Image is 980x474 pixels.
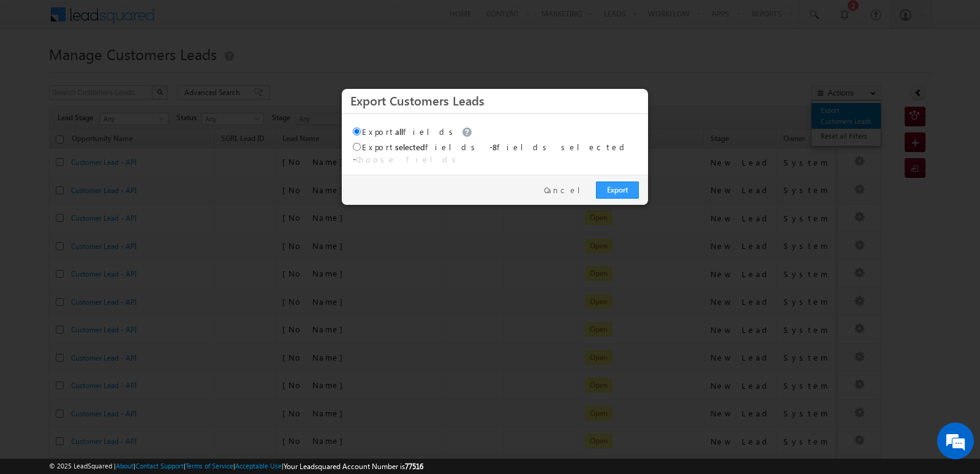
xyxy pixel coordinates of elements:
span: Your Leadsquared Account Number is [284,462,423,471]
h3: Export Customers Leads [350,90,639,111]
a: Export [596,182,639,199]
span: all [395,126,403,137]
input: Exportallfields [353,128,361,136]
a: Choose fields [356,154,461,164]
span: selected [395,142,425,152]
span: - fields selected [489,142,629,152]
a: Cancel [544,185,590,196]
span: 77516 [405,462,423,471]
label: Export fields [353,142,480,152]
span: © 2025 LeadSquared | | | | | [49,461,423,472]
label: Export fields [353,126,475,137]
span: 8 [492,142,497,152]
a: About [116,462,134,470]
input: Exportselectedfields [353,143,361,151]
a: Terms of Service [186,462,233,470]
a: Contact Support [135,462,184,470]
span: - [353,154,461,164]
a: Acceptable Use [235,462,282,470]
